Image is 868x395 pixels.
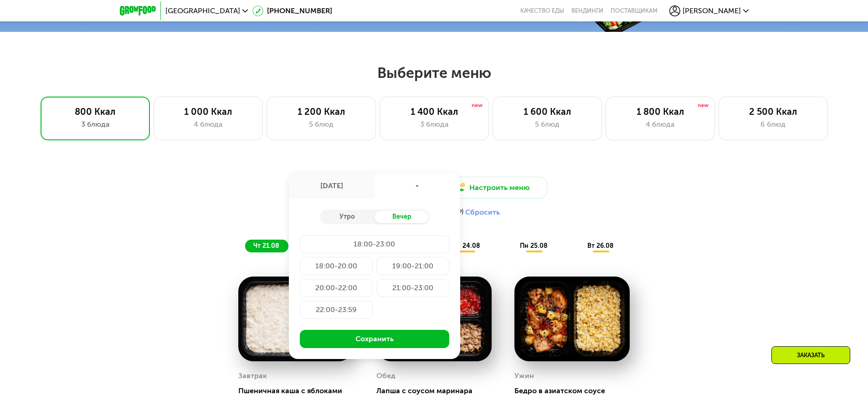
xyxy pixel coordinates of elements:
span: вт 26.08 [587,242,614,250]
div: 1 200 Ккал [276,106,366,117]
div: Завтрак [238,369,267,383]
span: [GEOGRAPHIC_DATA] [165,7,240,15]
div: 1 000 Ккал [163,106,253,117]
div: 1 600 Ккал [502,106,592,117]
div: 4 блюда [163,119,253,130]
div: Заказать [771,346,850,364]
div: Обед [376,369,395,383]
h2: Выберите меню [29,64,839,82]
a: Вендинги [571,7,603,15]
a: [PHONE_NUMBER] [252,5,332,16]
div: 1 400 Ккал [389,106,479,117]
div: 5 блюд [276,119,366,130]
div: поставщикам [611,7,657,15]
button: Настроить меню [438,177,547,199]
div: 3 блюда [50,119,140,130]
button: Сбросить [465,208,500,217]
div: 5 блюд [502,119,592,130]
div: 800 Ккал [50,106,140,117]
div: 19:00-21:00 [376,257,449,275]
div: - [375,173,460,199]
span: чт 21.08 [253,242,279,250]
div: 1 800 Ккал [615,106,705,117]
div: 21:00-23:00 [376,279,449,297]
div: Утро [320,210,375,223]
div: 3 блюда [389,119,479,130]
span: [PERSON_NAME] [683,7,741,15]
div: 22:00-23:59 [300,301,373,319]
span: пн 25.08 [520,242,548,250]
div: Ужин [514,369,534,383]
div: 6 блюд [728,119,818,130]
div: 20:00-22:00 [300,279,373,297]
div: 4 блюда [615,119,705,130]
button: Сохранить [300,330,449,348]
div: 18:00-23:00 [300,235,449,253]
a: Качество еды [520,7,564,15]
span: вс 24.08 [453,242,480,250]
div: 2 500 Ккал [728,106,818,117]
div: 18:00-20:00 [300,257,373,275]
div: [DATE] [289,173,375,199]
div: Вечер [375,210,429,223]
